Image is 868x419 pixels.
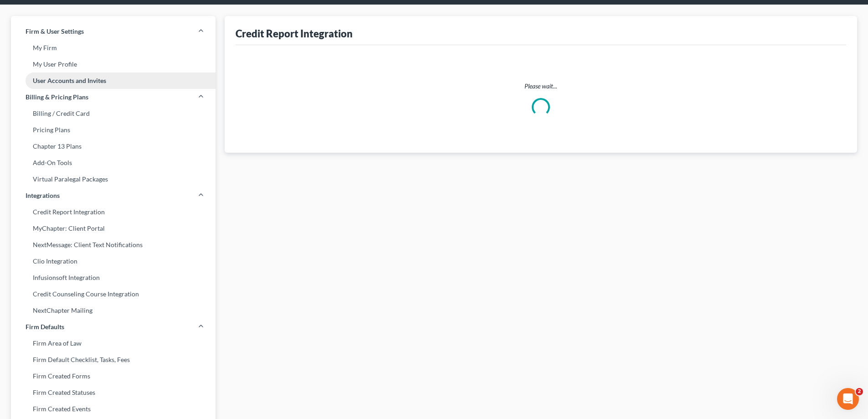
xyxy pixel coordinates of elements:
[11,368,216,384] a: Firm Created Forms
[11,155,216,171] a: Add-On Tools
[11,56,216,72] a: My User Profile
[856,388,863,395] span: 2
[11,220,216,237] a: MyChapter: Client Portal
[236,27,353,40] div: Credit Report Integration
[11,23,216,40] a: Firm & User Settings
[26,191,60,200] span: Integrations
[11,352,216,368] a: Firm Default Checklist, Tasks, Fees
[11,204,216,220] a: Credit Report Integration
[11,286,216,302] a: Credit Counseling Course Integration
[11,384,216,401] a: Firm Created Statuses
[11,171,216,187] a: Virtual Paralegal Packages
[11,269,216,286] a: Infusionsoft Integration
[26,27,84,36] span: Firm & User Settings
[11,237,216,253] a: NextMessage: Client Text Notifications
[11,72,216,89] a: User Accounts and Invites
[243,82,839,91] p: Please wait...
[11,89,216,105] a: Billing & Pricing Plans
[11,122,216,138] a: Pricing Plans
[837,388,859,410] iframe: Intercom live chat
[11,401,216,417] a: Firm Created Events
[11,335,216,352] a: Firm Area of Law
[11,319,216,335] a: Firm Defaults
[26,93,88,102] span: Billing & Pricing Plans
[11,253,216,269] a: Clio Integration
[11,302,216,319] a: NextChapter Mailing
[11,40,216,56] a: My Firm
[11,138,216,155] a: Chapter 13 Plans
[11,105,216,122] a: Billing / Credit Card
[26,322,64,331] span: Firm Defaults
[11,187,216,204] a: Integrations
